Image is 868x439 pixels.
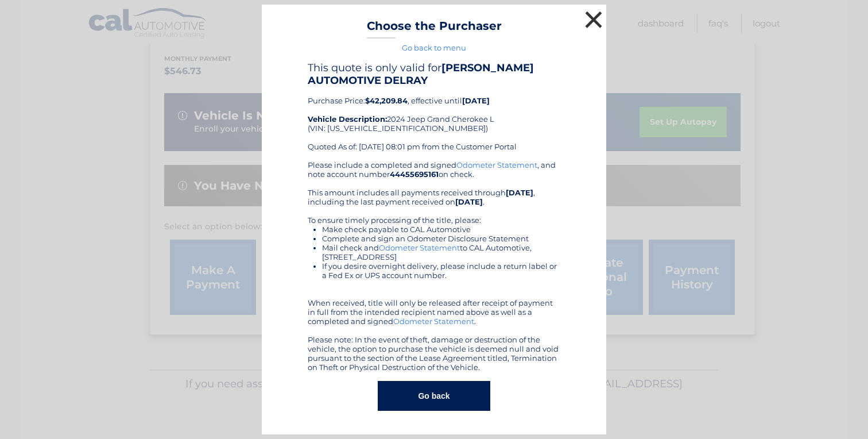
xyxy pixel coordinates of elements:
a: Odometer Statement [379,243,460,252]
b: [PERSON_NAME] AUTOMOTIVE DELRAY [308,61,534,87]
li: Mail check and to CAL Automotive, [STREET_ADDRESS] [322,243,560,261]
b: [DATE] [506,188,533,197]
b: [DATE] [455,197,483,206]
b: 44455695161 [390,170,439,179]
h4: This quote is only valid for [308,61,560,87]
a: Odometer Statement [456,160,537,170]
b: [DATE] [462,96,490,105]
button: Go back [378,381,490,411]
b: $42,209.84 [365,96,408,105]
h3: Choose the Purchaser [367,19,502,39]
li: Make check payable to CAL Automotive [322,225,560,234]
a: Odometer Statement [393,317,474,326]
div: Purchase Price: , effective until 2024 Jeep Grand Cherokee L (VIN: [US_VEHICLE_IDENTIFICATION_NUM... [308,61,560,160]
li: Complete and sign an Odometer Disclosure Statement [322,234,560,243]
button: × [582,8,605,31]
a: Go back to menu [402,43,466,52]
strong: Vehicle Description: [308,114,387,124]
div: Please include a completed and signed , and note account number on check. This amount includes al... [308,160,560,372]
li: If you desire overnight delivery, please include a return label or a Fed Ex or UPS account number. [322,261,560,280]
